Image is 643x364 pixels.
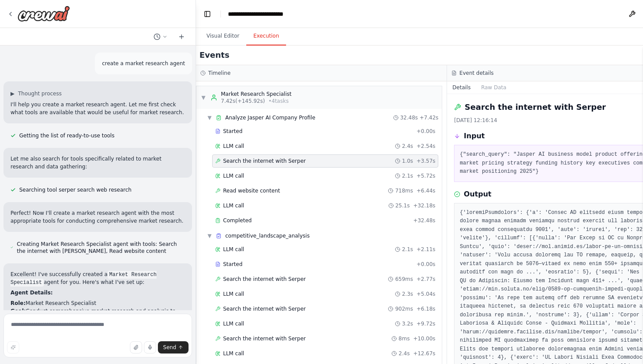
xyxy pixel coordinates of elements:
[447,81,476,94] button: Details
[10,271,157,287] code: Market Research Specialist
[223,246,244,253] span: LLM call
[17,241,185,255] span: Creating Market Research Specialist agent with tools: Search the internet with [PERSON_NAME], Rea...
[208,70,231,77] h3: Timeline
[18,90,62,97] span: Thought process
[223,335,306,342] span: Search the internet with Serper
[207,114,212,121] span: ▼
[416,246,435,253] span: + 2.11s
[10,290,53,296] strong: Agent Details:
[207,232,212,239] span: ▼
[402,290,413,297] span: 2.3s
[199,49,229,61] h2: Events
[225,232,310,239] span: competitive_landscape_analysis
[7,341,19,353] button: Improve this prompt
[402,172,413,179] span: 2.1s
[10,308,26,314] strong: Goal:
[102,59,185,67] p: create a market research agent
[400,114,418,121] span: 32.48s
[395,202,410,209] span: 25.1s
[246,27,286,45] button: Execution
[10,101,185,116] p: I'll help you create a market research agent. Let me first check what tools are available that wo...
[223,276,306,283] span: Search the internet with Serper
[228,10,283,18] nav: breadcrumb
[416,290,435,297] span: + 5.04s
[402,157,413,164] span: 1.0s
[416,128,435,135] span: + 0.00s
[464,189,491,199] h3: Output
[130,341,142,353] button: Upload files
[413,335,436,342] span: + 10.00s
[416,172,435,179] span: + 5.72s
[464,131,485,141] h3: Input
[416,157,435,164] span: + 3.57s
[223,202,244,209] span: LLM call
[10,209,185,225] p: Perfect! Now I'll create a market research agent with the most appropriate tools for conducting c...
[175,31,189,42] button: Start a new chat
[10,299,185,307] li: Market Research Specialist
[223,143,244,150] span: LLM call
[223,261,242,268] span: Started
[223,187,280,194] span: Read website content
[10,90,62,97] button: ▶Thought process
[402,320,413,327] span: 3.2s
[395,276,413,283] span: 659ms
[398,350,409,357] span: 2.4s
[223,172,244,179] span: LLM call
[416,261,435,268] span: + 0.00s
[465,101,606,113] h2: Search the internet with Serper
[201,8,213,20] button: Hide left sidebar
[199,27,246,45] button: Visual Editor
[225,114,315,121] span: Analyze Jasper AI Company Profile
[402,143,413,150] span: 2.4s
[221,91,291,98] div: Market Research Specialist
[201,94,206,101] span: ▼
[223,157,306,164] span: Search the internet with Serper
[10,155,185,171] p: Let me also search for tools specifically related to market research and data gathering:
[416,320,435,327] span: + 9.72s
[398,335,410,342] span: 8ms
[459,70,493,77] h3: Event details
[144,341,156,353] button: Click to speak your automation idea
[223,290,244,297] span: LLM call
[419,114,438,121] span: + 7.42s
[476,81,512,94] button: Raw Data
[413,350,436,357] span: + 12.67s
[413,202,436,209] span: + 32.18s
[17,6,70,21] img: Logo
[416,143,435,150] span: + 2.54s
[19,186,132,193] span: Searching tool serper search web research
[163,344,176,351] span: Send
[416,276,435,283] span: + 2.77s
[10,270,185,286] p: Excellent! I've successfully created a agent for you. Here's what I've set up:
[416,187,435,194] span: + 6.44s
[269,98,289,105] span: • 4 task s
[413,217,436,224] span: + 32.48s
[395,305,413,312] span: 902ms
[416,305,435,312] span: + 6.18s
[150,31,171,42] button: Switch to previous chat
[223,305,306,312] span: Search the internet with Serper
[221,98,265,105] span: 7.42s (+145.92s)
[19,132,115,139] span: Getting the list of ready-to-use tools
[223,350,244,357] span: LLM call
[10,307,185,331] li: Conduct comprehensive market research and analysis to provide actionable insights about industrie...
[402,246,413,253] span: 2.1s
[10,90,14,97] span: ▶
[158,341,189,353] button: Send
[10,300,26,306] strong: Role:
[223,320,244,327] span: LLM call
[395,187,413,194] span: 718ms
[223,128,242,135] span: Started
[223,217,252,224] span: Completed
